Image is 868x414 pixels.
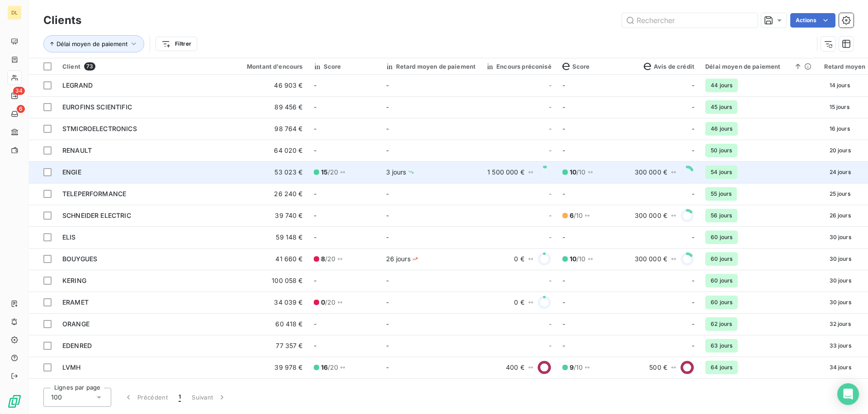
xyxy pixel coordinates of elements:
span: 30 jours [824,231,857,244]
span: 45 jours [705,100,737,114]
td: - [629,292,700,313]
td: 64 560 € [231,378,308,400]
td: - [308,140,381,161]
td: 77 357 € [231,335,308,357]
td: 98 764 € [231,118,308,140]
td: - [381,96,481,118]
td: - [557,335,629,357]
button: Actions [790,13,835,28]
span: Score [314,63,341,70]
span: 100 [51,393,62,402]
td: - [629,270,700,292]
td: - [629,75,700,96]
span: - [549,190,552,198]
span: 50 jours [705,144,737,157]
span: 32 jours [824,317,856,331]
td: - [308,205,381,226]
td: - [557,183,629,205]
span: 15 jours [824,100,855,114]
span: 25 jours [824,187,856,201]
td: - [629,378,700,400]
span: - [549,103,552,111]
td: 34 039 € [231,292,308,313]
td: - [557,140,629,161]
td: 39 978 € [231,357,308,378]
span: Score [562,63,590,70]
span: 30 jours [824,252,857,266]
td: - [308,118,381,140]
span: 56 jours [705,209,737,222]
span: Retard moyen de paiement [386,63,476,70]
td: 100 058 € [231,270,308,292]
span: STMICROELECTRONICS [62,125,137,132]
span: ERAMET [62,298,89,306]
span: - [549,146,552,154]
td: - [381,183,481,205]
span: 6 [17,105,25,113]
span: 73 [84,62,95,71]
span: / 20 [321,298,336,307]
td: - [308,96,381,118]
span: ORANGE [62,320,90,328]
td: - [557,96,629,118]
td: - [629,96,700,118]
span: - [549,277,552,284]
td: - [381,313,481,335]
td: - [557,118,629,140]
td: - [308,183,381,205]
span: 3 jours [386,168,406,177]
div: Open Intercom Messenger [837,383,859,405]
td: - [629,118,700,140]
span: 10 [570,255,576,263]
td: 64 020 € [231,140,308,161]
td: - [381,75,481,96]
td: - [629,183,700,205]
td: - [308,335,381,357]
span: / 10 [570,211,583,220]
span: ELIS [62,233,76,241]
span: 16 jours [824,122,855,136]
span: RENAULT [62,146,92,154]
td: - [629,313,700,335]
span: - [549,342,552,349]
span: 60 jours [705,274,738,287]
span: EDENRED [62,342,92,349]
td: - [381,378,481,400]
td: - [629,226,700,248]
span: 54 jours [705,165,737,179]
span: 60 jours [705,252,738,266]
span: 16 [321,363,328,371]
span: 15 [321,168,328,176]
td: - [381,335,481,357]
span: SCHNEIDER ELECTRIC [62,212,131,219]
td: - [557,292,629,313]
td: - [308,270,381,292]
span: Encours préconisé [486,63,552,70]
span: - [549,233,552,241]
button: Suivant [186,388,232,407]
span: 300 000 € [635,168,667,177]
span: 300 000 € [635,254,667,263]
span: 0 [321,298,325,306]
span: / 20 [321,168,339,177]
span: 10 [570,168,576,176]
span: / 10 [570,363,583,372]
span: 62 jours [705,317,737,331]
td: - [629,140,700,161]
span: - [549,320,552,328]
h3: Clients [43,12,81,28]
td: 89 456 € [231,96,308,118]
td: 59 148 € [231,226,308,248]
span: LEGRAND [62,81,93,89]
span: 0 € [514,254,524,263]
span: ENGIE [62,168,81,176]
button: 1 [173,388,186,407]
td: - [381,226,481,248]
span: 33 jours [824,339,857,353]
span: 34 jours [824,361,857,374]
span: 63 jours [705,339,738,353]
span: 9 [570,363,574,371]
span: / 10 [570,168,586,177]
span: 60 jours [705,231,738,244]
span: / 20 [321,254,336,263]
